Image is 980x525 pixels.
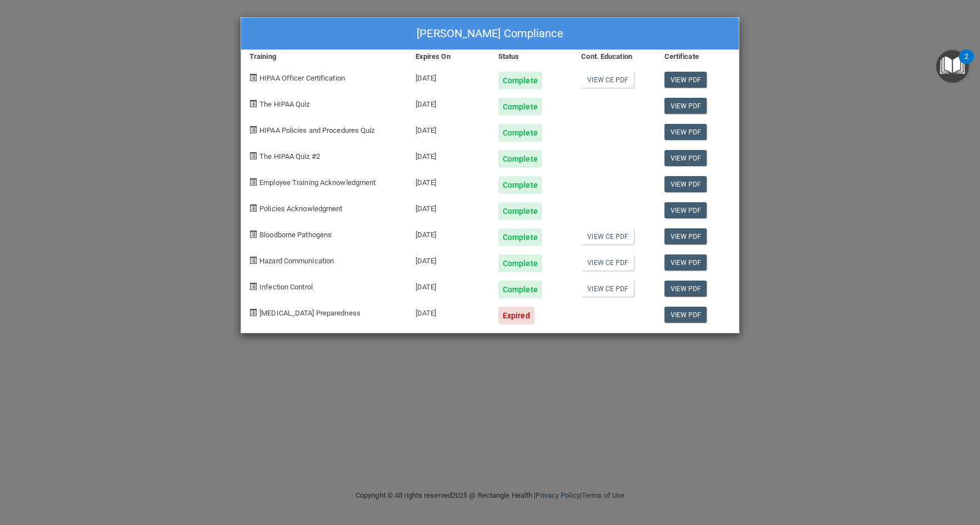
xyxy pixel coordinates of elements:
span: HIPAA Policies and Procedures Quiz [259,126,374,134]
div: [DATE] [407,298,490,324]
a: View PDF [664,228,707,244]
span: Bloodborne Pathogens [259,231,332,239]
div: Training [241,50,407,63]
iframe: Drift Widget Chat Controller [788,446,967,491]
div: [DATE] [407,194,490,220]
div: Certificate [656,50,739,63]
div: [DATE] [407,272,490,298]
span: Policies Acknowledgment [259,204,342,213]
div: [DATE] [407,89,490,116]
span: The HIPAA Quiz [259,100,309,108]
a: View PDF [664,202,707,218]
div: Complete [498,202,542,220]
span: Infection Control [259,283,313,291]
div: [DATE] [407,63,490,89]
div: [DATE] [407,220,490,246]
a: View PDF [664,98,707,114]
a: View CE PDF [581,254,634,271]
div: Complete [498,98,542,116]
div: 2 [964,57,968,71]
div: [DATE] [407,116,490,142]
div: Complete [498,281,542,298]
a: View PDF [664,307,707,323]
div: Complete [498,124,542,142]
a: View PDF [664,254,707,271]
span: Employee Training Acknowledgment [259,178,376,187]
div: Expires On [407,50,490,63]
div: Complete [498,228,542,246]
span: [MEDICAL_DATA] Preparedness [259,309,361,317]
button: Open Resource Center, 2 new notifications [936,50,969,83]
div: [DATE] [407,246,490,272]
div: Status [490,50,573,63]
div: Complete [498,150,542,168]
a: View CE PDF [581,281,634,297]
a: View PDF [664,72,707,88]
a: View CE PDF [581,228,634,244]
div: [DATE] [407,168,490,194]
div: [PERSON_NAME] Compliance [241,18,739,50]
div: Complete [498,176,542,194]
a: View PDF [664,124,707,140]
div: Cont. Education [573,50,656,63]
div: [DATE] [407,142,490,168]
a: View PDF [664,176,707,192]
div: Complete [498,72,542,89]
div: Expired [498,307,534,324]
span: The HIPAA Quiz #2 [259,152,320,161]
span: HIPAA Officer Certification [259,74,345,82]
div: Complete [498,254,542,272]
a: View PDF [664,281,707,297]
a: View CE PDF [581,72,634,88]
a: View PDF [664,150,707,166]
span: Hazard Communication [259,257,334,265]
